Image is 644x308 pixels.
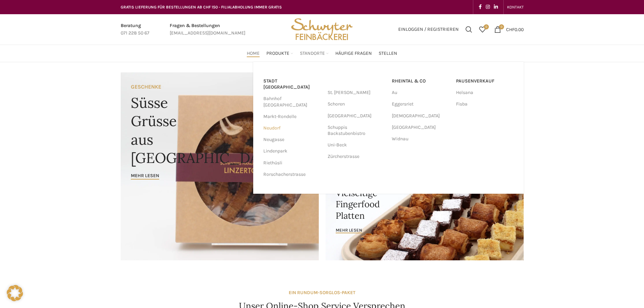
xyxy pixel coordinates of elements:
a: Schoren [328,98,385,110]
a: Zürcherstrasse [328,151,385,162]
a: Rorschacherstrasse [263,169,321,180]
span: 0 [499,24,504,29]
span: KONTAKT [507,5,524,9]
div: Main navigation [117,47,527,60]
a: Lindenpark [263,145,321,157]
a: Einloggen / Registrieren [395,23,462,36]
strong: EIN RUNDUM-SORGLOS-PAKET [289,290,355,295]
a: RHEINTAL & CO [392,75,449,87]
a: Standorte [300,47,329,60]
a: Helsana [456,87,514,98]
a: Pausenverkauf [456,75,514,87]
a: Stellen [379,47,397,60]
a: Markt-Rondelle [263,111,321,122]
a: 0 [476,23,489,36]
a: Banner link [326,166,524,260]
a: KONTAKT [507,0,524,14]
a: Bahnhof [GEOGRAPHIC_DATA] [263,93,321,111]
a: [DEMOGRAPHIC_DATA] [392,110,449,122]
span: Produkte [266,50,289,57]
img: Bäckerei Schwyter [289,14,355,45]
a: Produkte [266,47,293,60]
a: Stadt [GEOGRAPHIC_DATA] [263,75,321,93]
a: Site logo [289,26,355,32]
a: Schuppis Backstubenbistro [328,122,385,139]
a: Suchen [462,23,476,36]
a: Häufige Fragen [335,47,372,60]
bdi: 0.00 [506,26,524,32]
a: Widnau [392,133,449,145]
a: Neugasse [263,134,321,145]
span: CHF [506,26,515,32]
span: Home [247,50,260,57]
a: Uni-Beck [328,139,385,151]
a: 0 CHF0.00 [491,23,527,36]
a: [GEOGRAPHIC_DATA] [328,110,385,122]
span: Häufige Fragen [335,50,372,57]
a: Linkedin social link [492,2,500,12]
a: Au [392,87,449,98]
a: Facebook social link [477,2,484,12]
span: 0 [484,24,489,29]
a: [GEOGRAPHIC_DATA] [392,122,449,133]
a: Infobox link [170,22,245,37]
a: Fisba [456,98,514,110]
a: Riethüsli [263,157,321,169]
a: Instagram social link [484,2,492,12]
a: Eggersriet [392,98,449,110]
div: Secondary navigation [504,0,527,14]
span: Stellen [379,50,397,57]
a: Home [247,47,260,60]
div: Meine Wunschliste [476,23,489,36]
span: Standorte [300,50,325,57]
span: GRATIS LIEFERUNG FÜR BESTELLUNGEN AB CHF 150 - FILIALABHOLUNG IMMER GRATIS [121,5,282,9]
span: Einloggen / Registrieren [398,27,459,32]
a: Infobox link [121,22,149,37]
a: Banner link [121,72,319,260]
a: St. [PERSON_NAME] [328,87,385,98]
a: Neudorf [263,122,321,134]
